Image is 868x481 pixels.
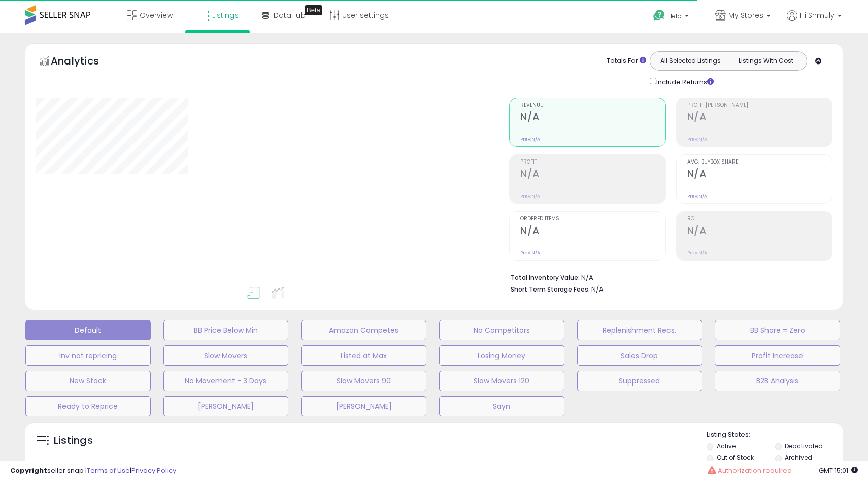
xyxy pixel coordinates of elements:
button: Default [25,320,151,340]
span: ROI [687,216,832,222]
button: Ready to Reprice [25,396,151,416]
small: Prev: N/A [687,193,707,199]
button: Listings With Cost [728,54,804,68]
small: Prev: N/A [520,136,540,142]
a: Hi Shmuly [787,10,842,33]
button: Replenishment Recs. [577,320,703,340]
div: Include Returns [642,76,726,87]
h2: N/A [687,225,832,239]
button: Slow Movers [163,345,289,366]
i: Get Help [653,9,665,22]
span: Hi Shmuly [800,10,834,20]
button: All Selected Listings [653,54,728,68]
button: Profit Increase [715,345,840,366]
div: Tooltip anchor [305,5,322,15]
button: Slow Movers 120 [439,371,564,391]
button: Sales Drop [577,345,703,366]
small: Prev: N/A [520,250,540,256]
span: Avg. Buybox Share [687,159,832,165]
span: Help [668,12,682,20]
b: Short Term Storage Fees: [511,285,590,294]
h5: Analytics [51,54,119,71]
div: seller snap | | [10,466,176,476]
h2: N/A [520,168,665,182]
button: Inv not repricing [25,345,151,366]
b: Total Inventory Value: [511,273,580,282]
button: [PERSON_NAME] [163,396,289,416]
div: Totals For [607,56,646,66]
button: [PERSON_NAME] [301,396,426,416]
button: Suppressed [577,371,703,391]
span: Profit [PERSON_NAME] [687,103,832,108]
a: Help [645,2,699,33]
span: Revenue [520,103,665,108]
small: Prev: N/A [687,136,707,142]
span: My Stores [728,10,763,20]
span: Ordered Items [520,216,665,222]
span: N/A [591,284,604,294]
h2: N/A [687,168,832,182]
span: Overview [140,10,173,20]
span: Profit [520,159,665,165]
h2: N/A [687,111,832,125]
span: DataHub [274,10,306,20]
button: Listed at Max [301,345,426,366]
button: New Stock [25,371,151,391]
h2: N/A [520,225,665,239]
button: Amazon Competes [301,320,426,340]
span: Listings [212,10,239,20]
button: BB Price Below Min [163,320,289,340]
button: No Movement - 3 Days [163,371,289,391]
button: Sayn [439,396,564,416]
button: Slow Movers 90 [301,371,426,391]
button: B2B Analysis [715,371,840,391]
button: Losing Money [439,345,564,366]
li: N/A [511,271,825,283]
h2: N/A [520,111,665,125]
small: Prev: N/A [520,193,540,199]
button: BB Share = Zero [715,320,840,340]
button: No Competitors [439,320,564,340]
strong: Copyright [10,466,47,475]
small: Prev: N/A [687,250,707,256]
